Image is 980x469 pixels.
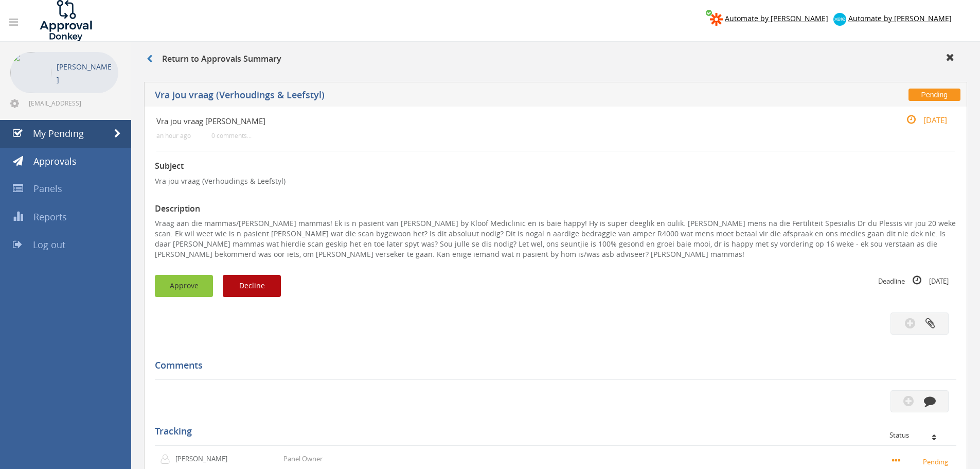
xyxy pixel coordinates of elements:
span: [EMAIL_ADDRESS][DOMAIN_NAME] [29,99,116,107]
p: Vraag aan die mammas/[PERSON_NAME] mammas! Ek is n pasient van [PERSON_NAME] by Kloof Mediclinic ... [155,218,956,259]
h5: Comments [155,360,949,371]
h5: Tracking [155,426,949,437]
span: Log out [33,238,65,251]
button: Decline [223,275,281,297]
p: [PERSON_NAME] [57,60,113,86]
h3: Return to Approvals Summary [147,55,281,64]
button: Approve [155,275,213,297]
span: Approvals [33,155,77,167]
img: user-icon.png [160,454,175,464]
h3: Description [155,204,956,214]
span: Panels [33,182,62,195]
p: Vra jou vraag (Verhoudings & Leefstyl) [155,176,956,186]
small: Pending [892,456,951,467]
small: Deadline [DATE] [878,275,949,286]
p: [PERSON_NAME] [175,454,235,464]
p: Panel Owner [283,454,323,464]
span: My Pending [33,127,84,140]
small: [DATE] [896,114,947,126]
span: Pending [908,89,960,101]
img: xero-logo.png [833,13,846,26]
div: Status [889,431,949,439]
img: zapier-logomark.png [710,13,723,26]
h3: Subject [155,162,956,171]
span: Automate by [PERSON_NAME] [848,13,952,23]
h4: Vra jou vraag [PERSON_NAME] [156,117,822,126]
h5: Vra jou vraag (Verhoudings & Leefstyl) [155,90,718,103]
small: an hour ago [156,132,191,140]
span: Automate by [PERSON_NAME] [725,13,828,23]
small: 0 comments... [211,132,252,140]
span: Reports [33,211,67,223]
